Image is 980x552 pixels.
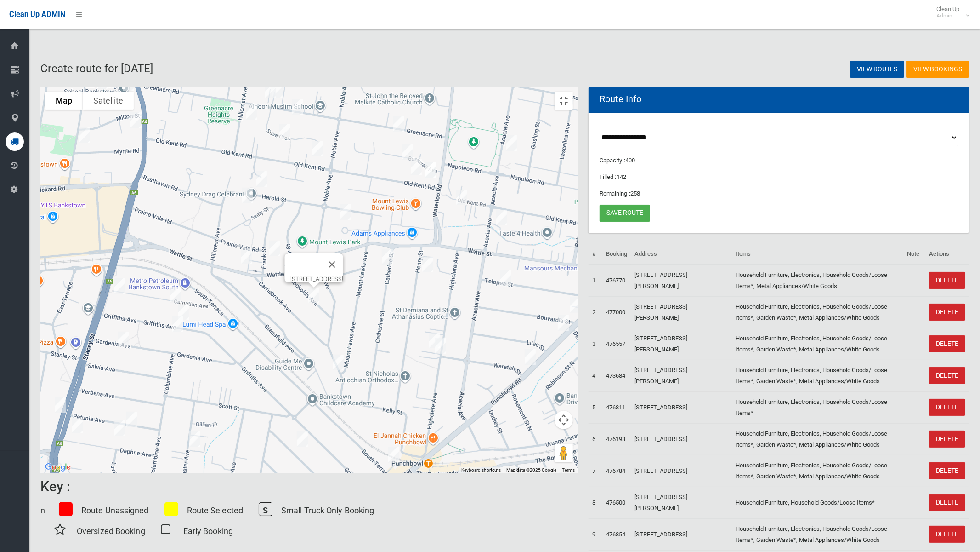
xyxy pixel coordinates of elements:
[589,487,602,518] td: 8
[51,394,69,417] div: 140 Stacey Street, BANKSTOWN NSW 2200
[589,244,602,264] th: #
[238,184,257,207] div: 16 Sealy Street, MOUNT LEWIS NSW 2190
[114,328,132,351] div: 78 Gardenia Avenue, BANKSTOWN NSW 2200
[111,275,129,298] div: 60 Carnation Avenue, BANKSTOWN NSW 2200
[453,186,471,209] div: 2/54 Old Kent Road, GREENACRE NSW 2190
[308,137,327,160] div: 125 Old Kent Road, GREENACRE NSW 2190
[502,132,521,155] div: 129 Acacia Avenue, GREENACRE NSW 2190
[421,158,440,181] div: 57 Old Kent Road, GREENACRE NSW 2190
[40,473,578,544] div: n
[617,173,626,180] span: 142
[602,423,631,455] td: 476193
[390,112,408,135] div: 24 Greenacre Road, GREENACRE NSW 2190
[43,461,73,473] img: Google
[600,188,958,199] p: Remaining :
[929,272,965,289] a: DELETE
[589,391,602,423] td: 5
[266,237,284,260] div: 29 Frank Street, MOUNT LEWIS NSW 2190
[321,253,343,276] button: Close
[506,467,556,472] span: Map data ©2025 Google
[602,487,631,518] td: 476500
[602,264,631,297] td: 476770
[732,518,903,550] td: Household Furniture, Electronics, Household Goods/Loose Items*, Garden Waste*, Metal Appliances/W...
[554,311,572,334] div: 609 Punchbowl Road, PUNCHBOWL NSW 2196
[631,391,732,423] td: [STREET_ADDRESS]
[602,328,631,360] td: 476557
[555,411,573,429] button: Map camera controls
[929,494,965,511] a: DELETE
[732,328,903,360] td: Household Furniture, Electronics, Household Goods/Loose Items*, Garden Waste*, Metal Appliances/W...
[431,334,450,357] div: 90 Highclere Avenue, PUNCHBOWL NSW 2196
[903,244,925,264] th: Note
[566,293,585,316] div: 5 Bouvardia Street, PUNCHBOWL NSW 2196
[329,351,347,374] div: 8 Carrisbrook Avenue, PUNCHBOWL NSW 2196
[40,63,499,75] h2: Create route for [DATE]
[43,461,73,473] a: Open this area in Google Maps (opens a new window)
[631,244,732,264] th: Address
[602,360,631,391] td: 473684
[493,206,511,229] div: 101 Acacia Avenue, GREENACRE NSW 2190
[252,167,271,190] div: 34 Harold Street, MOUNT LEWIS NSW 2190
[497,267,515,290] div: 46 Telopea Street, PUNCHBOWL NSW 2196
[280,260,299,283] div: 38 Nockolds Avenue, PUNCHBOWL NSW 2196
[521,345,539,368] div: 635 Punchbowl Road, PUNCHBOWL NSW 2196
[40,479,70,494] h6: Key :
[932,6,969,19] span: Clean Up
[589,360,602,391] td: 4
[293,428,312,451] div: 37 Myall Street, PUNCHBOWL NSW 2196
[127,109,145,132] div: 274 Stacey Street, BANKSTOWN NSW 2200
[631,328,732,360] td: [STREET_ADDRESS][PERSON_NAME]
[630,190,640,197] span: 258
[68,414,86,437] div: 43 Daphne Avenue, BANKSTOWN NSW 2200
[123,408,141,431] div: 14 Petunia Avenue, BANKSTOWN NSW 2200
[275,120,294,143] div: 27 Suva Crescent, GREENACRE NSW 2190
[925,244,969,264] th: Actions
[732,487,903,518] td: Household Furniture, Household Goods/Loose Items*
[589,264,602,297] td: 1
[187,503,243,518] p: Route Selected
[929,399,965,416] a: DELETE
[732,296,903,328] td: Household Furniture, Electronics, Household Goods/Loose Items*, Garden Waste*, Metal Appliances/W...
[261,79,280,102] div: 105 Greenacre Road, GREENACRE NSW 2190
[625,157,635,164] span: 400
[850,61,904,78] a: View Routes
[602,518,631,550] td: 476854
[631,518,732,550] td: [STREET_ADDRESS]
[602,455,631,487] td: 476784
[929,367,965,384] a: DELETE
[631,487,732,518] td: [STREET_ADDRESS][PERSON_NAME]
[589,423,602,455] td: 6
[589,455,602,487] td: 7
[242,101,261,124] div: 151 Hillcrest Avenue, GREENACRE NSW 2190
[631,455,732,487] td: [STREET_ADDRESS]
[732,423,903,455] td: Household Furniture, Electronics, Household Goods/Loose Items*, Garden Waste*, Metal Appliances/W...
[111,417,129,440] div: 19A Daphne Avenue, BANKSTOWN NSW 2200
[183,523,233,539] p: Early Booking
[631,360,732,391] td: [STREET_ADDRESS][PERSON_NAME]
[288,95,306,118] div: 78 Greenacre Road, GREENACRE NSW 2190
[555,92,573,110] button: Toggle fullscreen view
[290,276,343,282] div: [STREET_ADDRESS]
[589,328,602,360] td: 3
[602,244,631,264] th: Booking
[602,391,631,423] td: 476811
[929,304,965,321] a: DELETE
[385,443,403,466] div: 3/15 South Terrace, PUNCHBOWL NSW 2196
[562,467,575,472] a: Terms
[398,141,417,164] div: 11 Buckwall Avenue, GREENACRE NSW 2190
[732,264,903,297] td: Household Furniture, Electronics, Household Goods/Loose Items*, Metal Appliances/White Goods
[732,391,903,423] td: Household Furniture, Electronics, Household Goods/Loose Items*
[732,455,903,487] td: Household Furniture, Electronics, Household Goods/Loose Items*, Garden Waste*, Metal Appliances/W...
[929,526,965,543] a: DELETE
[169,313,187,336] div: 132A/132 Griffiths Avenue, BANKSTOWN NSW 2200
[238,245,256,268] div: 185 Wattle Street, BANKSTOWN NSW 2200
[166,283,185,306] div: 28 Carnation Avenue, BANKSTOWN NSW 2200
[336,201,354,224] div: 8 Robertson Crescent, MOUNT LEWIS NSW 2190
[906,61,969,78] a: View Bookings
[407,155,425,178] div: 67 Old Kent Road, GREENACRE NSW 2190
[45,92,83,110] button: Show street map
[602,296,631,328] td: 477000
[929,431,965,448] a: DELETE
[186,428,204,451] div: 28 Lancaster Avenue, PUNCHBOWL NSW 2196
[174,300,193,323] div: 139 Griffiths Avenue, BANKSTOWN NSW 2200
